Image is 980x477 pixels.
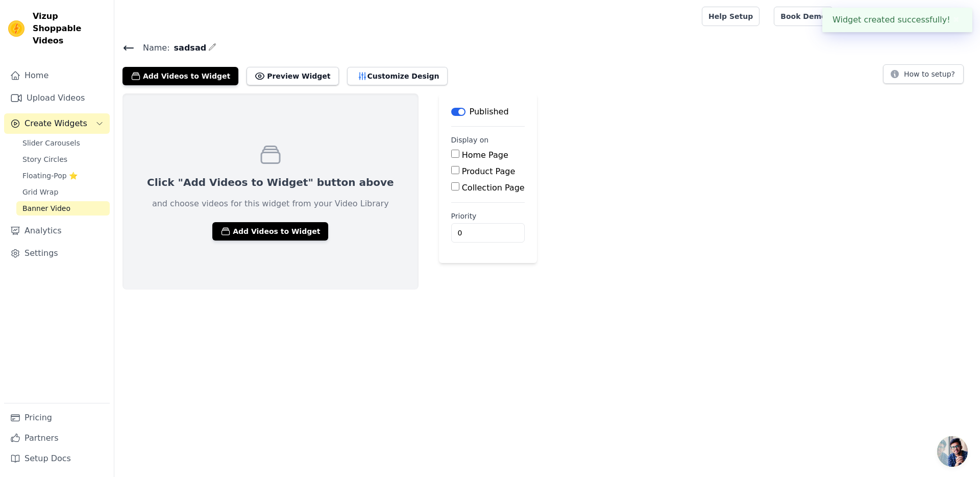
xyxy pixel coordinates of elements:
a: Setup Docs [4,448,110,469]
a: Analytics [4,221,110,241]
label: Collection Page [462,183,525,193]
a: Upload Videos [4,88,110,108]
a: Floating-Pop ⭐ [16,169,110,183]
a: Grid Wrap [16,185,110,199]
span: Banner Video [22,203,70,213]
span: sadsad [170,42,207,54]
p: Published [470,106,509,118]
a: Banner Video [16,201,110,216]
span: Slider Carousels [22,138,80,148]
label: Priority [451,211,525,221]
span: Floating-Pop ⭐ [22,171,78,181]
span: Vizup Shoppable Videos [33,10,106,47]
div: Widget created successfully! [822,8,972,32]
button: Preview Widget [247,67,338,85]
a: Home [4,65,110,86]
button: Close [950,14,962,26]
a: Book Demo [774,7,832,26]
a: Slider Carousels [16,136,110,150]
a: Help Setup [702,7,759,26]
a: Open chat [937,436,968,467]
legend: Display on [451,135,489,145]
span: Create Widgets [24,117,87,130]
p: Mecca [DEMOGRAPHIC_DATA] [857,7,972,26]
span: Story Circles [22,154,67,164]
button: Customize Design [347,67,448,85]
a: How to setup? [883,71,964,81]
div: Edit Name [208,41,216,55]
a: Story Circles [16,152,110,166]
button: M Mecca [DEMOGRAPHIC_DATA] [841,7,972,26]
button: Create Widgets [4,113,110,134]
span: Name: [135,42,170,54]
a: Pricing [4,408,110,428]
label: Home Page [462,150,508,160]
button: Add Videos to Widget [212,222,328,241]
img: Vizup [8,20,24,37]
span: Grid Wrap [22,187,58,197]
a: Settings [4,243,110,264]
a: Partners [4,428,110,448]
p: and choose videos for this widget from your Video Library [152,198,389,210]
p: Click "Add Videos to Widget" button above [147,175,394,189]
label: Product Page [462,166,516,176]
button: How to setup? [883,64,964,84]
button: Add Videos to Widget [122,67,238,85]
